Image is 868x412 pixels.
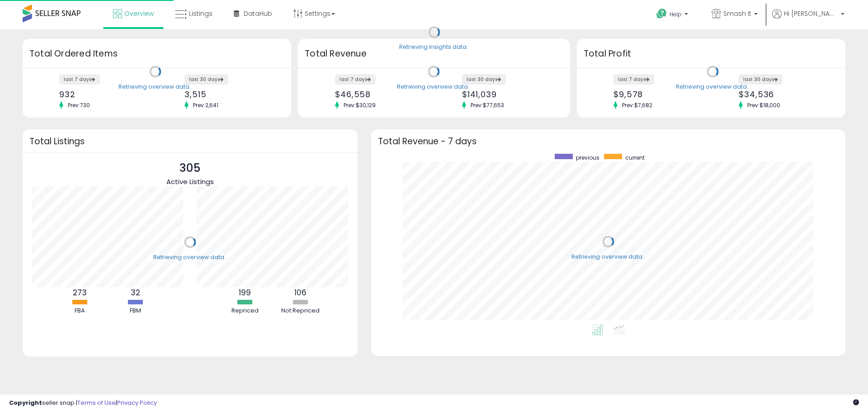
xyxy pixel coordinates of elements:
[772,9,844,29] a: Hi [PERSON_NAME]
[244,9,272,18] span: DataHub
[118,83,192,91] div: Retrieving overview data..
[9,399,157,407] div: seller snap | |
[77,398,116,407] a: Terms of Use
[117,398,157,407] a: Privacy Policy
[189,9,212,18] span: Listings
[676,83,750,91] div: Retrieving overview data..
[9,398,42,407] strong: Copyright
[784,9,838,18] span: Hi [PERSON_NAME]
[153,253,227,261] div: Retrieving overview data..
[723,9,751,18] span: Smash It
[670,10,682,18] span: Help
[649,1,697,29] a: Help
[124,9,154,18] span: Overview
[571,253,645,261] div: Retrieving overview data..
[397,83,471,91] div: Retrieving overview data..
[656,8,667,19] i: Get Help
